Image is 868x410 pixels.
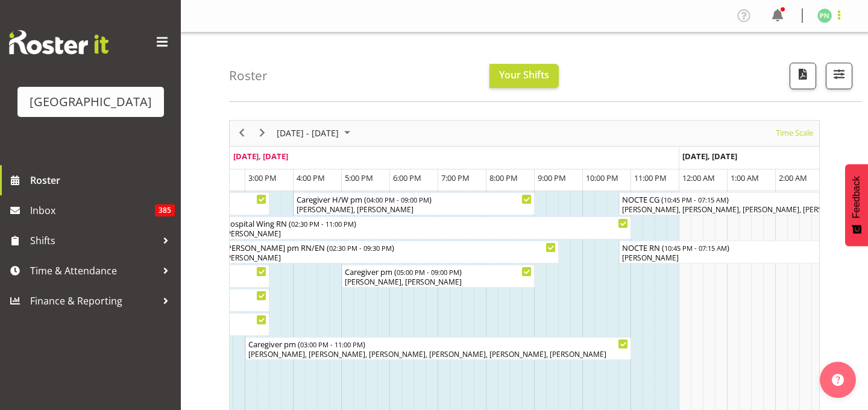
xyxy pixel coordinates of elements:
[9,30,108,54] img: Rosterit website logo
[345,172,373,183] span: 5:00 PM
[30,93,152,111] div: [GEOGRAPHIC_DATA]
[851,176,862,218] span: Feedback
[291,219,354,229] span: 02:30 PM - 11:00 PM
[229,69,268,83] h4: Roster
[826,63,852,89] button: Filter Shifts
[397,267,459,277] span: 05:00 PM - 09:00 PM
[499,68,549,81] span: Your Shifts
[342,265,535,288] div: Caregiver pm Begin From Tuesday, August 26, 2025 at 5:00:00 PM GMT+12:00 Ends At Tuesday, August ...
[231,121,252,146] div: previous period
[845,164,868,246] button: Feedback - Show survey
[489,64,559,88] button: Your Shifts
[224,253,556,263] div: [PERSON_NAME]
[30,201,155,219] span: Inbox
[441,172,470,183] span: 7:00 PM
[682,151,737,162] span: [DATE], [DATE]
[30,232,157,250] span: Shifts
[779,172,807,183] span: 2:00 AM
[224,229,628,239] div: [PERSON_NAME]
[221,216,631,239] div: Hospital Wing RN Begin From Tuesday, August 26, 2025 at 2:30:00 PM GMT+12:00 Ends At Tuesday, Aug...
[248,172,277,183] span: 3:00 PM
[294,192,535,215] div: Caregiver H/W pm Begin From Tuesday, August 26, 2025 at 4:00:00 PM GMT+12:00 Ends At Tuesday, Aug...
[254,125,271,140] button: Next
[221,241,559,263] div: Ressie pm RN/EN Begin From Tuesday, August 26, 2025 at 2:30:00 PM GMT+12:00 Ends At Tuesday, Augu...
[233,151,288,162] span: [DATE], [DATE]
[155,204,175,216] span: 385
[275,125,340,140] span: [DATE] - [DATE]
[790,63,816,89] button: Download a PDF of the roster according to the set date range.
[297,172,325,183] span: 4:00 PM
[224,241,556,253] div: [PERSON_NAME] pm RN/EN ( )
[345,265,532,277] div: Caregiver pm ( )
[248,338,628,350] div: Caregiver pm ( )
[224,217,628,229] div: Hospital Wing RN ( )
[234,125,250,140] button: Previous
[817,8,832,23] img: penny-navidad674.jpg
[393,172,421,183] span: 6:00 PM
[682,172,715,183] span: 12:00 AM
[832,374,844,386] img: help-xxl-2.png
[272,121,357,146] div: August 25 - 31, 2025
[245,337,631,360] div: Caregiver pm Begin From Tuesday, August 26, 2025 at 3:00:00 PM GMT+12:00 Ends At Tuesday, August ...
[252,121,272,146] div: next period
[30,171,175,189] span: Roster
[297,204,532,215] div: [PERSON_NAME], [PERSON_NAME]
[774,125,816,140] button: Time Scale
[345,277,532,288] div: [PERSON_NAME], [PERSON_NAME]
[489,172,518,183] span: 8:00 PM
[366,195,429,204] span: 04:00 PM - 09:00 PM
[30,292,157,310] span: Finance & Reporting
[664,195,726,204] span: 10:45 PM - 07:15 AM
[30,262,157,280] span: Time & Attendance
[275,125,356,140] button: August 2025
[731,172,759,183] span: 1:00 AM
[329,243,392,253] span: 02:30 PM - 09:30 PM
[538,172,566,183] span: 9:00 PM
[775,125,814,140] span: Time Scale
[664,243,727,253] span: 10:45 PM - 07:15 AM
[634,172,667,183] span: 11:00 PM
[586,172,618,183] span: 10:00 PM
[248,349,628,360] div: [PERSON_NAME], [PERSON_NAME], [PERSON_NAME], [PERSON_NAME], [PERSON_NAME], [PERSON_NAME]
[300,339,363,349] span: 03:00 PM - 11:00 PM
[297,193,532,205] div: Caregiver H/W pm ( )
